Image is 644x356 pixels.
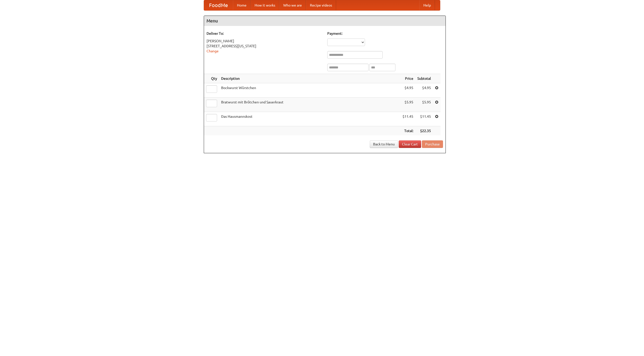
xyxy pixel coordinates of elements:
[207,49,219,53] a: Change
[415,126,433,136] th: $22.35
[219,98,400,112] td: Bratwurst mit Brötchen und Sauerkraut
[204,16,446,26] h4: Menu
[400,112,415,126] td: $11.45
[370,140,398,148] a: Back to Menu
[415,74,433,83] th: Subtotal
[207,38,322,44] div: [PERSON_NAME]
[327,31,443,36] h5: Payment:
[207,44,322,49] div: [STREET_ADDRESS][US_STATE]
[219,74,400,83] th: Description
[399,140,421,148] a: Clear Cart
[415,83,433,98] td: $4.95
[400,83,415,98] td: $4.95
[219,83,400,98] td: Bockwurst Würstchen
[219,112,400,126] td: Das Hausmannskost
[400,74,415,83] th: Price
[279,0,306,10] a: Who we are
[415,98,433,112] td: $5.95
[207,31,322,36] h5: Deliver To:
[419,0,435,10] a: Help
[233,0,251,10] a: Home
[306,0,336,10] a: Recipe videos
[400,126,415,136] th: Total:
[251,0,279,10] a: How it works
[415,112,433,126] td: $11.45
[400,98,415,112] td: $5.95
[204,74,219,83] th: Qty
[204,0,233,10] a: FoodMe
[422,140,443,148] button: Purchase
